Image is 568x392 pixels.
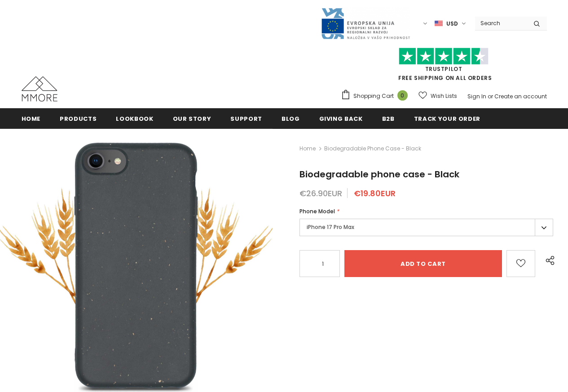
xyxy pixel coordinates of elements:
[324,143,421,154] span: Biodegradable phone case - Black
[321,19,410,27] a: Javni Razpis
[382,108,395,128] a: B2B
[116,115,153,123] span: Lookbook
[173,108,211,128] a: Our Story
[397,90,408,101] span: 0
[488,92,493,100] span: or
[299,188,342,199] span: €26.90EUR
[319,108,363,128] a: Giving back
[425,65,462,73] a: Trustpilot
[344,250,502,277] input: Add to cart
[299,143,316,154] a: Home
[414,108,480,128] a: Track your order
[173,115,211,123] span: Our Story
[399,48,489,65] img: Trust Pilot Stars
[354,188,396,199] span: €19.80EUR
[299,219,553,236] label: iPhone 17 Pro Max
[299,207,335,215] span: Phone Model
[382,115,395,123] span: B2B
[319,115,363,123] span: Giving back
[475,17,527,30] input: Search Site
[494,92,547,100] a: Create an account
[418,88,457,104] a: Wish Lists
[353,92,394,101] span: Shopping Cart
[341,52,547,82] span: FREE SHIPPING ON ALL ORDERS
[282,108,300,128] a: Blog
[230,108,262,128] a: support
[299,168,459,181] span: Biodegradable phone case - Black
[60,108,97,128] a: Products
[414,115,480,123] span: Track your order
[22,108,41,128] a: Home
[435,20,443,27] img: USD
[321,7,410,40] img: Javni Razpis
[60,115,97,123] span: Products
[467,92,486,100] a: Sign In
[282,115,300,123] span: Blog
[22,115,41,123] span: Home
[446,19,458,28] span: USD
[116,108,153,128] a: Lookbook
[22,76,57,101] img: MMORE Cases
[230,115,262,123] span: support
[431,92,457,101] span: Wish Lists
[341,89,412,103] a: Shopping Cart 0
